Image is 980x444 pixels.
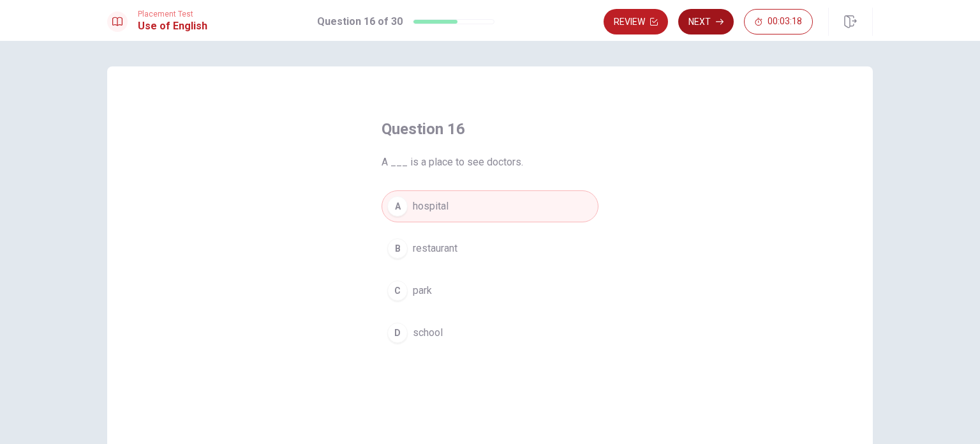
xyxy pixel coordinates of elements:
[413,241,457,256] span: restaurant
[138,19,207,34] h1: Use of English
[382,275,598,307] button: Cpark
[768,17,802,27] span: 00:03:18
[413,325,443,341] span: school
[382,233,598,264] button: Brestaurant
[382,317,598,349] button: Dschool
[382,190,598,222] button: Ahospital
[744,9,813,34] button: 00:03:18
[382,119,598,139] h4: Question 16
[387,196,408,217] div: A
[382,155,598,170] span: A ___ is a place to see doctors.
[413,283,432,298] span: park
[387,238,408,259] div: B
[413,199,449,214] span: hospital
[387,323,408,343] div: D
[678,9,734,34] button: Next
[604,9,668,34] button: Review
[138,10,207,19] span: Placement Test
[387,280,408,301] div: C
[317,14,403,29] h1: Question 16 of 30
